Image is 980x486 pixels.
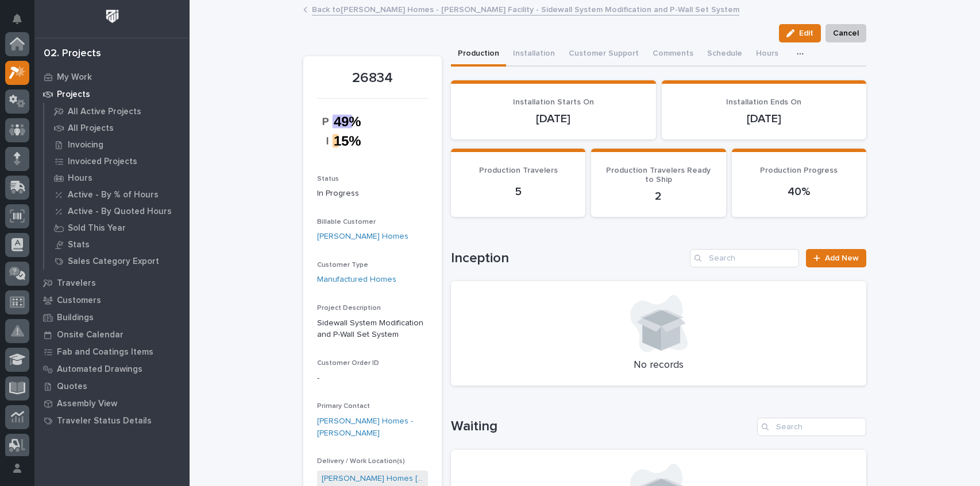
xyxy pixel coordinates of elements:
[34,378,190,395] a: Quotes
[317,458,405,465] span: Delivery / Work Location(s)
[799,28,813,38] span: Edit
[57,72,92,83] p: My Work
[749,42,785,67] button: Hours
[44,153,190,169] a: Invoiced Projects
[317,106,373,157] img: MP3b9SP2y5oB481-lubwiF3BIujXOk7dzSjpfiLyCNY
[726,98,801,106] span: Installation Ends On
[465,112,642,126] p: [DATE]
[746,185,852,199] p: 40%
[44,137,190,153] a: Invoicing
[690,249,799,267] input: Search
[44,203,190,219] a: Active - By Quoted Hours
[312,2,739,15] a: Back to[PERSON_NAME] Homes - [PERSON_NAME] Facility - Sidewall System Modification and P-Wall Set...
[34,274,190,291] a: Travelers
[317,219,376,225] span: Billable Customer
[57,330,124,340] p: Onsite Calendar
[68,190,159,200] p: Active - By % of Hours
[760,166,838,174] span: Production Progress
[68,173,92,184] p: Hours
[606,166,711,184] span: Production Travelers Ready to Ship
[57,399,117,409] p: Assembly View
[57,382,87,392] p: Quotes
[317,372,428,384] p: -
[68,240,90,250] p: Stats
[44,253,190,269] a: Sales Category Export
[317,70,428,87] p: 26834
[465,359,852,372] p: No records
[44,236,190,252] a: Stats
[806,249,866,267] a: Add New
[68,157,137,167] p: Invoiced Projects
[68,123,114,134] p: All Projects
[5,7,29,31] button: Notifications
[317,415,428,440] a: [PERSON_NAME] Homes - [PERSON_NAME]
[57,416,152,426] p: Traveler Status Details
[646,42,700,67] button: Comments
[14,14,29,32] div: Notifications
[451,418,753,435] h1: Waiting
[57,90,90,100] p: Projects
[34,343,190,360] a: Fab and Coatings Items
[68,107,141,117] p: All Active Projects
[34,68,190,85] a: My Work
[317,403,370,410] span: Primary Contact
[34,85,190,103] a: Projects
[513,98,594,106] span: Installation Starts On
[317,317,428,341] p: Sidewall System Modification and P-Wall Set System
[479,166,558,174] span: Production Travelers
[57,296,101,306] p: Customers
[322,473,423,485] a: [PERSON_NAME] Homes [PERSON_NAME] Facility
[676,112,853,126] p: [DATE]
[451,250,685,267] h1: Inception
[34,309,190,326] a: Buildings
[317,305,381,312] span: Project Description
[605,189,712,203] p: 2
[779,24,821,42] button: Edit
[57,364,142,375] p: Automated Drawings
[44,220,190,236] a: Sold This Year
[451,42,506,67] button: Production
[34,412,190,429] a: Traveler Status Details
[44,170,190,186] a: Hours
[34,291,190,309] a: Customers
[317,231,408,243] a: [PERSON_NAME] Homes
[34,326,190,343] a: Onsite Calendar
[506,42,562,67] button: Installation
[44,103,190,119] a: All Active Projects
[57,278,96,289] p: Travelers
[833,26,859,40] span: Cancel
[68,140,103,150] p: Invoicing
[68,223,126,234] p: Sold This Year
[68,207,172,217] p: Active - By Quoted Hours
[317,188,428,200] p: In Progress
[562,42,646,67] button: Customer Support
[317,360,379,367] span: Customer Order ID
[102,6,123,27] img: Workspace Logo
[317,274,396,286] a: Manufactured Homes
[57,313,94,323] p: Buildings
[44,186,190,203] a: Active - By % of Hours
[317,262,368,269] span: Customer Type
[317,176,339,182] span: Status
[825,24,866,42] button: Cancel
[34,395,190,412] a: Assembly View
[465,185,572,199] p: 5
[700,42,749,67] button: Schedule
[44,48,101,60] div: 02. Projects
[68,256,159,267] p: Sales Category Export
[34,360,190,378] a: Automated Drawings
[44,120,190,136] a: All Projects
[757,418,866,436] input: Search
[825,254,859,262] span: Add New
[57,347,153,357] p: Fab and Coatings Items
